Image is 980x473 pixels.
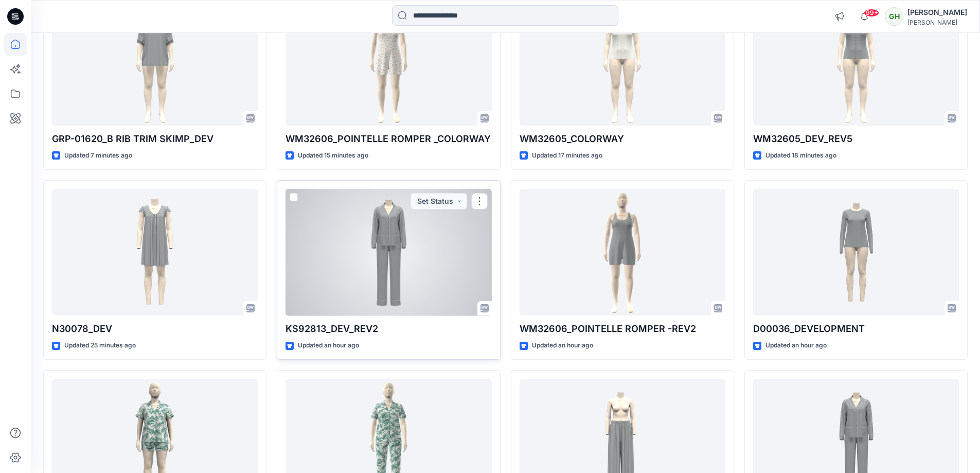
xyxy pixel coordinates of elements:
div: GH [885,7,903,26]
p: Updated 17 minutes ago [532,150,602,161]
div: [PERSON_NAME] [907,19,967,26]
p: WM32605_COLORWAY [520,132,725,146]
p: GRP-01620_B RIB TRIM SKIMP_DEV [52,132,258,146]
a: N30078_DEV [52,189,258,316]
p: D00036_DEVELOPMENT [753,322,959,336]
p: Updated an hour ago [765,340,827,351]
p: WM32606_POINTELLE ROMPER -REV2 [520,322,725,336]
p: Updated 25 minutes ago [64,340,136,351]
p: Updated 7 minutes ago [64,150,132,161]
p: Updated 15 minutes ago [298,150,368,161]
a: KS92813_DEV_REV2 [286,189,491,316]
p: Updated an hour ago [298,340,359,351]
p: WM32605_DEV_REV5 [753,132,959,146]
a: D00036_DEVELOPMENT [753,189,959,316]
a: WM32606_POINTELLE ROMPER -REV2 [520,189,725,316]
p: N30078_DEV [52,322,258,336]
p: Updated an hour ago [532,340,593,351]
p: WM32606_POINTELLE ROMPER _COLORWAY [286,132,491,146]
p: Updated 18 minutes ago [765,150,836,161]
div: [PERSON_NAME] [907,6,967,19]
span: 99+ [864,9,879,17]
p: KS92813_DEV_REV2 [286,322,491,336]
